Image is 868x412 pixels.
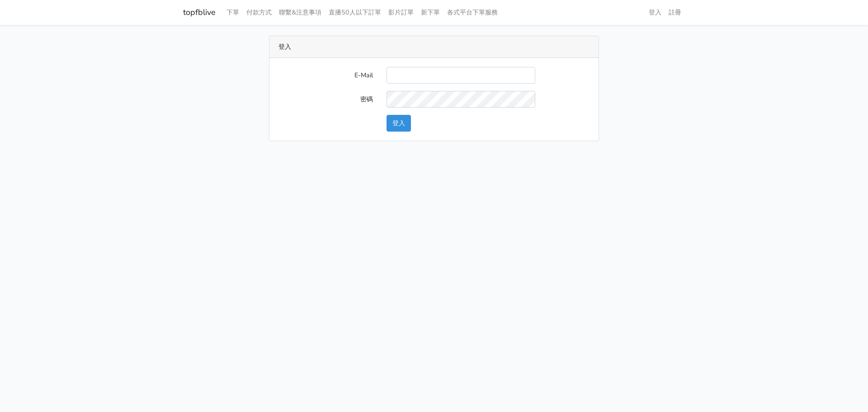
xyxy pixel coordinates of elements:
a: 新下單 [417,4,443,21]
a: 直播50人以下訂單 [325,4,385,21]
a: 聯繫&注意事項 [275,4,325,21]
a: topfblive [183,4,216,21]
label: 密碼 [272,91,380,108]
div: 登入 [269,36,599,58]
a: 影片訂單 [385,4,417,21]
a: 註冊 [665,4,685,21]
a: 下單 [223,4,243,21]
button: 登入 [387,115,411,132]
a: 登入 [645,4,665,21]
label: E-Mail [272,67,380,84]
a: 各式平台下單服務 [443,4,501,21]
a: 付款方式 [243,4,275,21]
